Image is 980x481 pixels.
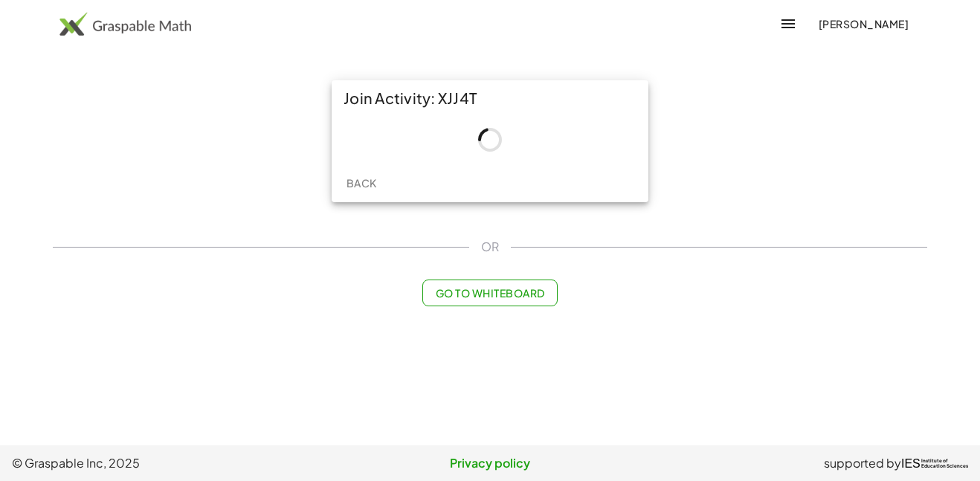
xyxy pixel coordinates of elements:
[824,454,901,472] span: supported by
[806,10,921,37] button: [PERSON_NAME]
[331,454,650,472] a: Privacy policy
[435,286,544,300] span: Go to Whiteboard
[901,454,968,472] a: IESInstitute ofEducation Sciences
[818,17,909,30] span: [PERSON_NAME]
[481,238,499,256] span: OR
[346,176,376,190] span: Back
[901,456,921,471] span: IES
[338,170,385,196] button: Back
[921,459,968,469] span: Institute of Education Sciences
[422,280,557,306] button: Go to Whiteboard
[12,454,331,472] span: © Graspable Inc, 2025
[332,80,648,116] div: Join Activity: XJJ4T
